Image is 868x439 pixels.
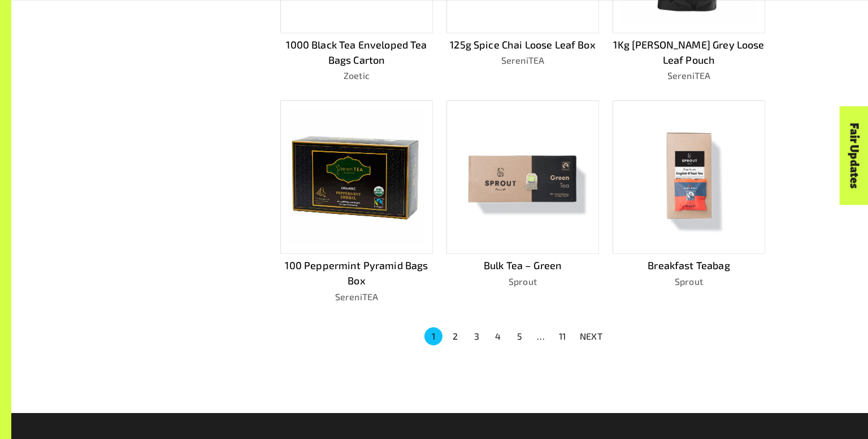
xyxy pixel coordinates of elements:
p: SereniTEA [613,69,765,82]
button: Go to page 5 [510,327,528,345]
div: … [532,330,550,343]
a: Bulk Tea – GreenSprout [446,100,599,304]
button: Go to page 3 [467,327,485,345]
button: NEXT [573,326,609,346]
p: SereniTEA [280,290,433,304]
a: Breakfast TeabagSprout [613,100,765,304]
p: Sprout [613,275,765,288]
p: Bulk Tea – Green [446,258,599,273]
p: SereniTEA [446,54,599,67]
button: page 1 [424,327,442,345]
p: 1000 Black Tea Enveloped Tea Bags Carton [280,37,433,68]
p: NEXT [580,330,602,343]
p: Zoetic [280,69,433,82]
a: 100 Peppermint Pyramid Bags BoxSereniTEA [280,100,433,304]
p: 100 Peppermint Pyramid Bags Box [280,258,433,288]
p: 125g Spice Chai Loose Leaf Box [446,37,599,52]
button: Go to page 11 [553,327,571,345]
nav: pagination navigation [423,326,609,346]
p: Sprout [446,275,599,288]
button: Go to page 2 [446,327,464,345]
p: 1Kg [PERSON_NAME] Grey Loose Leaf Pouch [613,37,765,68]
p: Breakfast Teabag [613,258,765,273]
button: Go to page 4 [489,327,507,345]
